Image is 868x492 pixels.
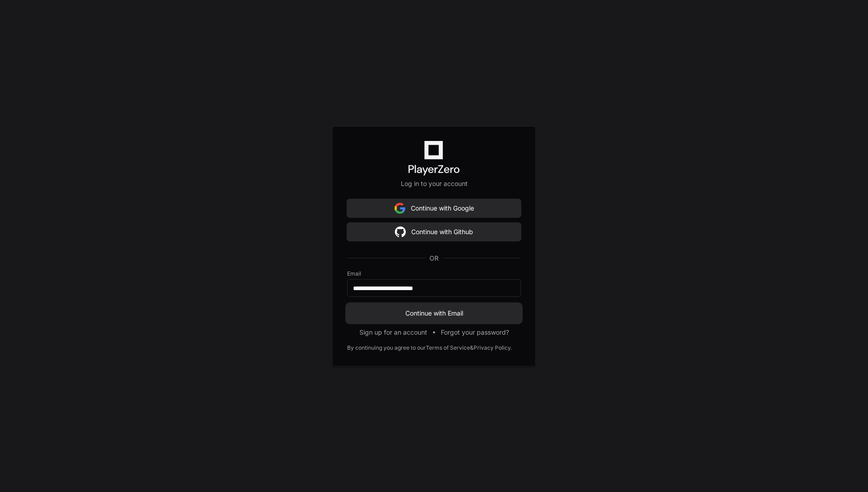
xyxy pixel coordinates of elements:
[359,328,427,337] button: Sign up for an account
[347,223,521,241] button: Continue with Github
[347,344,426,351] div: By continuing you agree to our
[470,344,474,351] div: &
[347,304,521,322] button: Continue with Email
[347,309,521,318] span: Continue with Email
[474,344,512,351] a: Privacy Policy.
[347,199,521,217] button: Continue with Google
[426,254,442,263] span: OR
[347,179,521,188] p: Log in to your account
[441,328,509,337] button: Forgot your password?
[426,344,470,351] a: Terms of Service
[395,223,406,241] img: Sign in with google
[394,199,405,217] img: Sign in with google
[347,270,521,277] label: Email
